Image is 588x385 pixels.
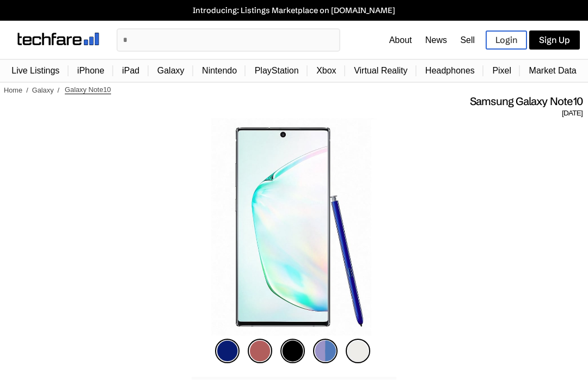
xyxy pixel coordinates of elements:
[72,60,110,81] a: iPhone
[26,86,28,94] span: /
[58,86,60,94] span: /
[6,60,65,81] a: Live Listings
[348,60,413,81] a: Virtual Reality
[215,339,240,363] img: aura-blue-icon
[487,60,517,81] a: Pixel
[529,30,580,50] a: Sign Up
[524,60,582,81] a: Market Data
[5,5,583,15] a: Introducing: Listings Marketplace on [DOMAIN_NAME]
[425,35,447,45] a: News
[152,60,190,81] a: Galaxy
[249,60,304,81] a: PlayStation
[117,60,145,81] a: iPad
[65,85,111,94] span: Galaxy Note10
[280,339,305,363] img: aura-black-icon
[470,94,583,108] span: Samsung Galaxy Note10
[211,118,377,336] img: Galaxy Note10
[32,86,54,94] a: Galaxy
[313,339,338,363] img: aura-glow-icon
[460,35,475,45] a: Sell
[4,86,22,94] a: Home
[420,60,480,81] a: Headphones
[248,339,272,363] img: aura-pink-icon
[486,30,527,50] a: Login
[562,108,583,118] span: [DATE]
[17,33,99,45] img: techfare logo
[346,339,370,363] img: aura-white-icon
[311,60,341,81] a: Xbox
[389,35,412,45] a: About
[197,60,242,81] a: Nintendo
